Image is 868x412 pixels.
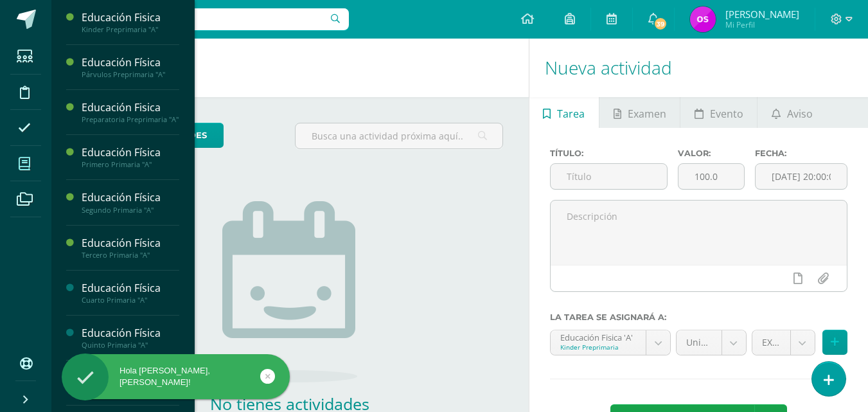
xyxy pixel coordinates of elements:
span: Unidad 3 [686,330,712,355]
input: Puntos máximos [678,164,744,189]
div: Educación Física [82,281,179,296]
h1: Nueva actividad [545,39,853,97]
div: Educación Fisica 'A' [560,330,636,343]
a: Educación FísicaSegundo Primaria "A" [82,190,179,214]
div: Preparatoria Preprimaria "A" [82,115,179,124]
a: Educación FísicaTercero Primaria "A" [82,236,179,260]
label: La tarea se asignará a: [550,312,847,322]
a: Examen [599,97,680,128]
a: Tarea [529,97,599,128]
input: Busca una actividad próxima aquí... [296,123,502,148]
div: Educación Física [82,145,179,160]
a: Educación FísicaCuarto Primaria "A" [82,281,179,305]
div: Tercero Primaria "A" [82,251,179,260]
label: Fecha: [755,148,847,158]
div: Educación Física [82,190,179,205]
a: EXAMEN (30.0pts) [752,330,815,355]
span: Aviso [787,98,813,129]
span: Evento [710,98,743,129]
input: Busca un usuario... [60,8,349,30]
a: Aviso [757,97,826,128]
div: Kinder Preprimaria "A" [82,25,179,34]
span: 39 [653,17,668,31]
a: Educación FisicaPreparatoria Preprimaria "A" [82,100,179,124]
img: 2d06574e4a54bdb27e2c8d2f92f344e7.png [690,6,716,32]
div: Educación Física [82,55,179,70]
input: Fecha de entrega [756,164,847,189]
span: EXAMEN (30.0pts) [762,330,781,355]
div: Educación Fisica [82,10,179,25]
a: Educación FisicaKinder Preprimaria "A" [82,10,179,34]
h1: Actividades [67,39,513,97]
div: Hola [PERSON_NAME], [PERSON_NAME]! [62,365,290,388]
div: Cuarto Primaria "A" [82,296,179,305]
span: Examen [628,98,666,129]
a: Educación FísicaPrimero Primaria "A" [82,145,179,169]
div: Educación Física [82,236,179,251]
label: Título: [550,148,668,158]
span: [PERSON_NAME] [725,8,799,21]
div: Educación Fisica [82,100,179,115]
div: Párvulos Preprimaria "A" [82,70,179,79]
img: no_activities.png [222,201,357,382]
span: Tarea [557,98,585,129]
a: Educación FísicaPárvulos Preprimaria "A" [82,55,179,79]
a: Unidad 3 [677,330,746,355]
label: Valor: [678,148,745,158]
div: Kinder Preprimaria [560,343,636,352]
div: Quinto Primaria "A" [82,341,179,350]
a: Evento [680,97,757,128]
a: Educación Fisica 'A'Kinder Preprimaria [551,330,670,355]
input: Título [551,164,668,189]
div: Educación Física [82,326,179,341]
span: Mi Perfil [725,19,799,30]
a: Educación FísicaQuinto Primaria "A" [82,326,179,350]
div: Segundo Primaria "A" [82,206,179,215]
div: Primero Primaria "A" [82,160,179,169]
